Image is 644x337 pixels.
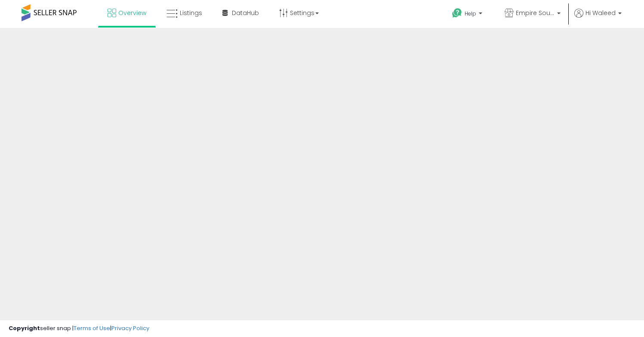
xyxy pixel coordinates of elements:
span: Listings [180,9,202,17]
a: Hi Waleed [574,9,622,28]
a: Privacy Policy [111,324,149,332]
strong: Copyright [9,324,40,332]
span: Help [465,10,476,17]
i: Get Help [452,8,462,19]
span: Empire Source [516,9,555,17]
div: seller snap | | [9,325,149,333]
span: Overview [118,9,146,17]
span: Hi Waleed [585,9,616,17]
a: Terms of Use [74,324,110,332]
a: Help [445,1,491,28]
span: DataHub [232,9,259,17]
